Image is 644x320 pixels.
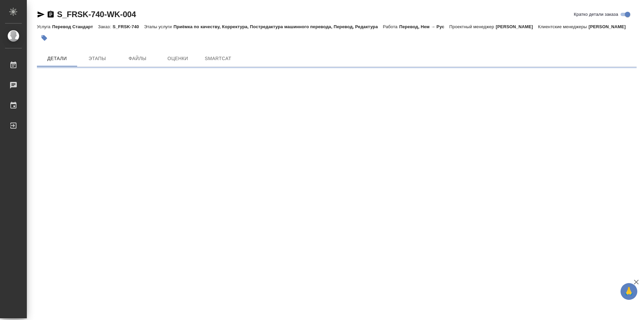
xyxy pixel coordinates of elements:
[449,24,496,29] p: Проектный менеджер
[621,283,637,300] button: 🙏
[383,24,399,29] p: Работа
[37,31,52,45] button: Добавить тэг
[113,24,144,29] p: S_FRSK-740
[121,54,154,63] span: Файлы
[574,11,618,18] span: Кратко детали заказа
[41,54,73,63] span: Детали
[399,24,449,29] p: Перевод, Нем → Рус
[589,24,631,29] p: [PERSON_NAME]
[162,54,194,63] span: Оценки
[52,24,98,29] p: Перевод Стандарт
[37,24,52,29] p: Услуга
[81,54,113,63] span: Этапы
[496,24,538,29] p: [PERSON_NAME]
[47,10,55,18] button: Скопировать ссылку
[202,54,234,63] span: SmartCat
[173,24,383,29] p: Приёмка по качеству, Корректура, Постредактура машинного перевода, Перевод, Редактура
[144,24,173,29] p: Этапы услуги
[623,284,635,299] span: 🙏
[57,10,136,19] a: S_FRSK-740-WK-004
[98,24,112,29] p: Заказ:
[538,24,589,29] p: Клиентские менеджеры
[37,10,45,18] button: Скопировать ссылку для ЯМессенджера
